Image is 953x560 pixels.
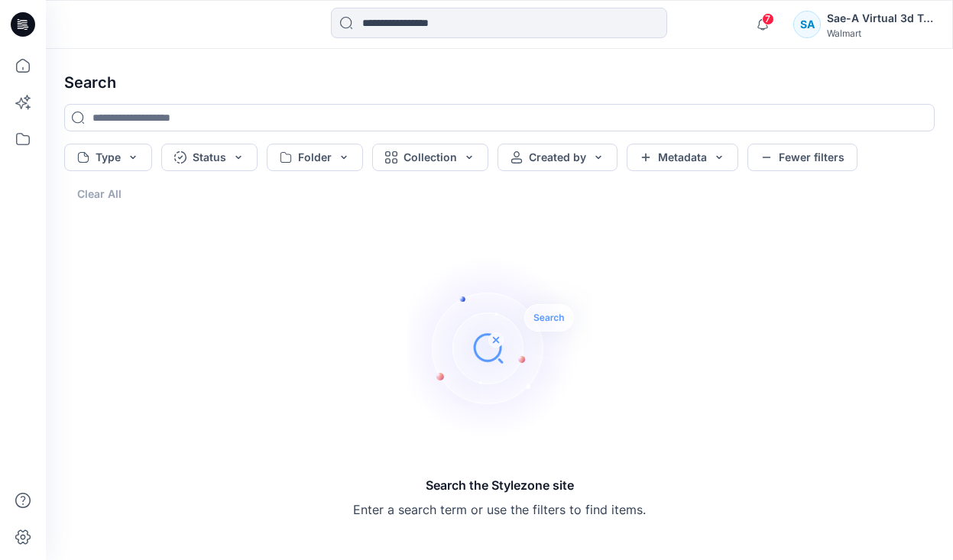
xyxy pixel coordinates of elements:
[793,11,821,38] div: SA
[372,144,488,171] button: Collection
[762,13,774,25] span: 7
[52,61,947,104] h4: Search
[827,9,934,28] div: Sae-A Virtual 3d Team
[64,144,152,171] button: Type
[747,144,857,171] button: Fewer filters
[353,500,646,519] p: Enter a search term or use the filters to find items.
[408,256,592,439] img: Search the Stylezone site
[353,476,646,494] h5: Search the Stylezone site
[267,144,363,171] button: Folder
[498,144,618,171] button: Created by
[161,144,258,171] button: Status
[627,144,738,171] button: Metadata
[827,28,934,39] div: Walmart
